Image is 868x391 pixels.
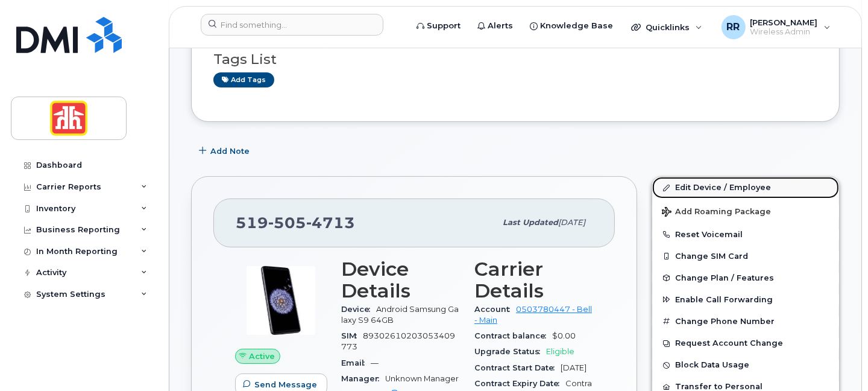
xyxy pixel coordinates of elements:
h3: Device Details [341,258,460,302]
span: Change Plan / Features [675,273,774,282]
img: image20231002-3703462-jx8xvz.jpeg [245,264,317,337]
span: Add Note [210,145,250,157]
span: Email [341,358,371,367]
span: Wireless Admin [750,27,818,37]
button: Reset Voicemail [652,224,839,246]
span: Enable Call Forwarding [675,295,773,304]
span: Account [474,305,516,314]
span: Upgrade Status [474,347,546,356]
button: Block Data Usage [652,354,839,376]
a: Edit Device / Employee [652,177,839,199]
span: 89302610203053409773 [341,331,455,351]
button: Change Plan / Features [652,267,839,289]
span: Send Message [254,379,317,390]
input: Find something... [201,14,383,36]
span: $0.00 [552,331,576,340]
button: Change Phone Number [652,311,839,332]
a: 0503780447 - Bell - Main [474,305,592,325]
button: Add Note [191,140,260,162]
button: Enable Call Forwarding [652,289,839,311]
span: [DATE] [558,218,585,227]
span: SIM [341,331,363,340]
span: — [371,358,379,367]
span: Support [427,20,461,32]
span: Unknown Manager [385,374,459,383]
span: Alerts [488,20,513,32]
span: Active [249,351,275,362]
a: Add tags [213,72,274,87]
span: RR [727,20,740,34]
button: Add Roaming Package [652,199,839,223]
span: 519 [236,214,355,232]
a: Knowledge Base [521,14,621,38]
span: 4713 [306,214,355,232]
button: Request Account Change [652,332,839,354]
span: Contract Expiry Date [474,379,565,388]
span: Device [341,305,376,314]
div: Quicklinks [623,15,711,39]
span: Android Samsung Galaxy S9 64GB [341,305,459,325]
span: 505 [268,214,306,232]
span: Last updated [503,218,558,227]
span: Add Roaming Package [662,207,771,218]
span: Contract Start Date [474,363,561,372]
span: Manager [341,374,385,383]
div: Rose Reed [713,15,839,39]
a: Alerts [469,14,521,38]
h3: Tags List [213,52,817,67]
span: Knowledge Base [540,20,613,32]
span: [PERSON_NAME] [750,17,818,27]
span: Eligible [546,347,574,356]
span: [DATE] [561,363,587,372]
button: Change SIM Card [652,246,839,267]
span: Quicklinks [646,22,690,32]
span: Contract balance [474,331,552,340]
h3: Carrier Details [474,258,593,302]
a: Support [408,14,469,38]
